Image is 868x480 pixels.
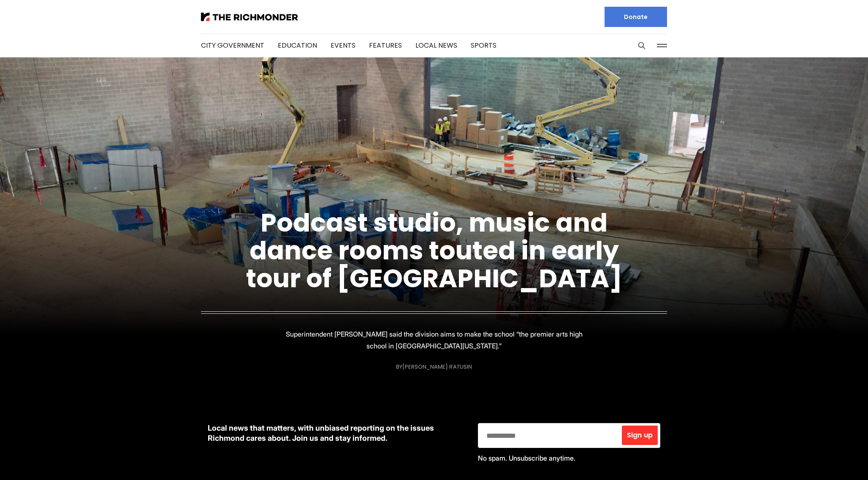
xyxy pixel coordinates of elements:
[246,205,622,296] a: Podcast studio, music and dance rooms touted in early tour of [GEOGRAPHIC_DATA]
[201,40,264,50] a: City Government
[284,328,584,352] p: Superintendent [PERSON_NAME] said the division aims to make the school “the premier arts high sch...
[635,39,648,52] button: Search this site
[796,439,868,480] iframe: portal-trigger
[208,423,464,443] p: Local news that matters, with unbiased reporting on the issues Richmond cares about. Join us and ...
[471,40,496,50] a: Sports
[396,364,472,370] div: By
[402,363,472,371] a: [PERSON_NAME] Ifatusin
[369,40,402,50] a: Features
[622,426,658,445] button: Sign up
[415,40,457,50] a: Local News
[627,432,653,439] span: Sign up
[605,7,667,27] a: Donate
[201,13,298,21] img: The Richmonder
[478,454,575,462] span: No spam. Unsubscribe anytime.
[278,40,317,50] a: Education
[331,40,355,50] a: Events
